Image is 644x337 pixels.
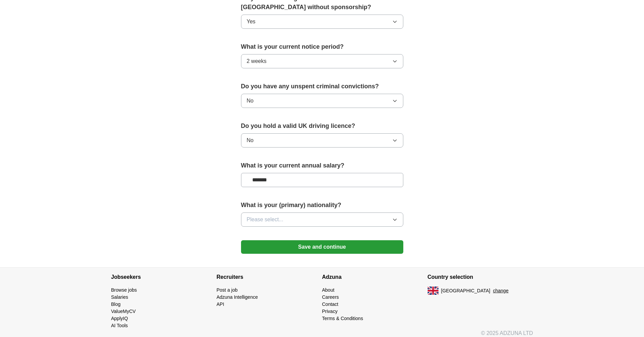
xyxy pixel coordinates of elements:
[441,287,491,294] span: [GEOGRAPHIC_DATA]
[217,287,238,293] a: Post a job
[217,301,224,307] a: API
[322,309,338,314] a: Privacy
[241,161,403,170] label: What is your current annual salary?
[241,201,403,210] label: What is your (primary) nationality?
[241,133,403,148] button: No
[111,309,136,314] a: ValueMyCV
[111,323,128,328] a: AI Tools
[322,287,335,293] a: About
[241,82,403,91] label: Do you have any unspent criminal convictions?
[111,294,128,300] a: Salaries
[111,287,137,293] a: Browse jobs
[247,57,267,65] span: 2 weeks
[428,268,533,287] h4: Country selection
[241,212,403,227] button: Please select...
[111,316,128,321] a: ApplyIQ
[247,18,256,26] span: Yes
[241,240,403,254] button: Save and continue
[241,15,403,29] button: Yes
[241,54,403,68] button: 2 weeks
[241,121,403,131] label: Do you hold a valid UK driving licence?
[217,294,258,300] a: Adzuna Intelligence
[111,301,121,307] a: Blog
[247,97,254,105] span: No
[247,136,254,144] span: No
[322,294,339,300] a: Careers
[241,94,403,108] button: No
[428,287,438,295] img: UK flag
[493,287,508,294] button: change
[247,216,284,224] span: Please select...
[322,301,338,307] a: Contact
[322,316,363,321] a: Terms & Conditions
[241,42,403,51] label: What is your current notice period?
